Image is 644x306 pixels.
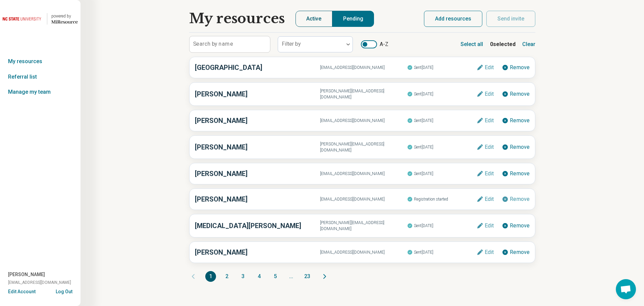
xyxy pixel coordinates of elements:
[407,116,477,125] span: Sent [DATE]
[477,170,494,177] button: Edit
[195,89,320,99] h3: [PERSON_NAME]
[296,11,332,27] button: Active
[477,196,494,203] button: Edit
[320,118,407,124] span: [EMAIL_ADDRESS][DOMAIN_NAME]
[195,62,320,73] h3: [GEOGRAPHIC_DATA]
[485,223,494,228] span: Edit
[510,196,530,202] span: Remove
[510,223,530,228] span: Remove
[56,288,72,294] button: Log Out
[8,271,45,278] span: [PERSON_NAME]
[485,91,494,97] span: Edit
[320,141,407,153] span: [PERSON_NAME][EMAIL_ADDRESS][DOMAIN_NAME]
[510,144,530,150] span: Remove
[407,63,477,72] span: Sent [DATE]
[320,88,407,100] span: [PERSON_NAME][EMAIL_ADDRESS][DOMAIN_NAME]
[502,64,530,71] button: Remove
[485,196,494,202] span: Edit
[502,196,530,203] button: Remove
[485,250,494,255] span: Edit
[407,90,477,98] span: Sent [DATE]
[195,247,320,257] h3: [PERSON_NAME]
[237,271,248,282] button: 3
[332,11,374,27] button: Pending
[502,91,530,97] button: Remove
[195,169,320,179] h3: [PERSON_NAME]
[424,11,482,27] button: Add resources
[286,271,297,282] span: ...
[477,64,494,71] button: Edit
[282,41,301,47] label: Filter by
[510,171,530,176] span: Remove
[195,221,320,231] h3: [MEDICAL_DATA][PERSON_NAME]
[510,65,530,70] span: Remove
[461,36,483,52] button: Select all
[486,11,535,27] button: Send invite
[254,271,264,282] button: 4
[510,250,530,255] span: Remove
[51,13,78,19] div: powered by
[320,249,407,255] span: [EMAIL_ADDRESS][DOMAIN_NAME]
[8,279,71,286] span: [EMAIL_ADDRESS][DOMAIN_NAME]
[407,248,477,257] span: Sent [DATE]
[510,118,530,123] span: Remove
[477,249,494,256] button: Edit
[477,222,494,229] button: Edit
[195,116,320,126] h3: [PERSON_NAME]
[320,171,407,177] span: [EMAIL_ADDRESS][DOMAIN_NAME]
[502,222,530,229] button: Remove
[502,249,530,256] button: Remove
[189,271,197,282] button: Previous page
[502,117,530,124] button: Remove
[320,64,407,71] span: [EMAIL_ADDRESS][DOMAIN_NAME]
[490,40,516,48] b: 0 selected
[502,144,530,150] button: Remove
[195,194,320,204] h3: [PERSON_NAME]
[510,91,530,97] span: Remove
[8,288,36,295] button: Edit Account
[485,118,494,123] span: Edit
[502,170,530,177] button: Remove
[477,91,494,97] button: Edit
[616,279,636,299] a: Open chat
[485,65,494,70] span: Edit
[221,271,232,282] button: 2
[205,271,216,282] button: 1
[195,142,320,152] h3: [PERSON_NAME]
[485,144,494,150] span: Edit
[3,11,43,27] img: North Carolina State University
[407,221,477,230] span: Sent [DATE]
[477,117,494,124] button: Edit
[193,41,233,47] label: Search by name
[320,196,407,202] span: [EMAIL_ADDRESS][DOMAIN_NAME]
[3,11,78,27] a: North Carolina State University powered by
[407,195,477,204] span: Registration started
[320,220,407,232] span: [PERSON_NAME][EMAIL_ADDRESS][DOMAIN_NAME]
[485,171,494,176] span: Edit
[302,271,313,282] button: 23
[407,169,477,178] span: Sent [DATE]
[522,36,536,52] button: Clear
[361,40,388,48] label: A-Z
[477,144,494,150] button: Edit
[189,11,285,27] h1: My resources
[270,271,280,282] button: 5
[321,271,329,282] button: Next page
[407,143,477,151] span: Sent [DATE]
